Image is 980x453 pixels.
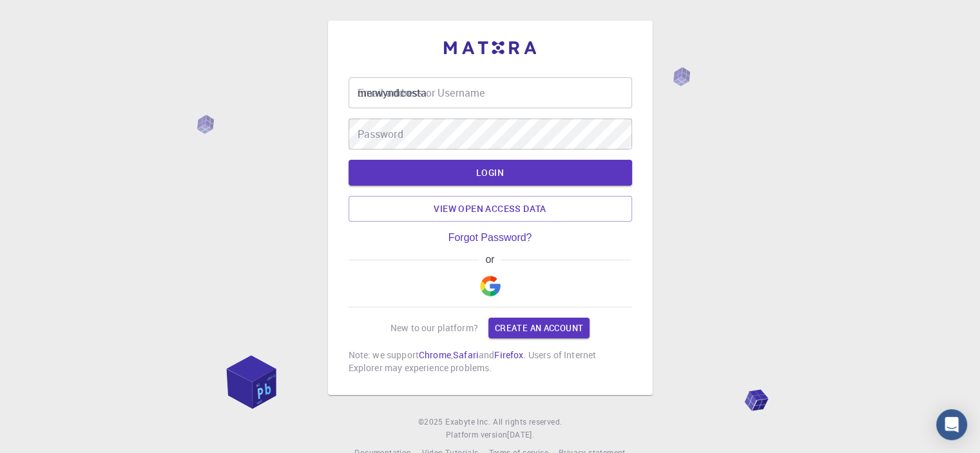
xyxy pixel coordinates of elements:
span: or [479,254,501,265]
p: New to our platform? [390,322,478,334]
a: Safari [453,349,479,361]
a: Firefox [494,349,523,361]
a: Forgot Password? [448,232,532,244]
a: Chrome [419,349,451,361]
div: Open Intercom Messenger [936,409,967,440]
button: LOGIN [349,160,632,186]
a: View open access data [349,196,632,222]
img: Google [480,276,501,296]
a: Create an account [488,318,590,338]
a: Exabyte Inc. [445,416,490,429]
span: All rights reserved. [493,416,562,429]
p: Note: we support , and . Users of Internet Explorer may experience problems. [349,349,632,374]
span: Exabyte Inc. [445,416,490,427]
a: [DATE]. [507,429,534,441]
span: Platform version [446,429,507,441]
span: [DATE] . [507,429,534,439]
span: © 2025 [418,416,445,429]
